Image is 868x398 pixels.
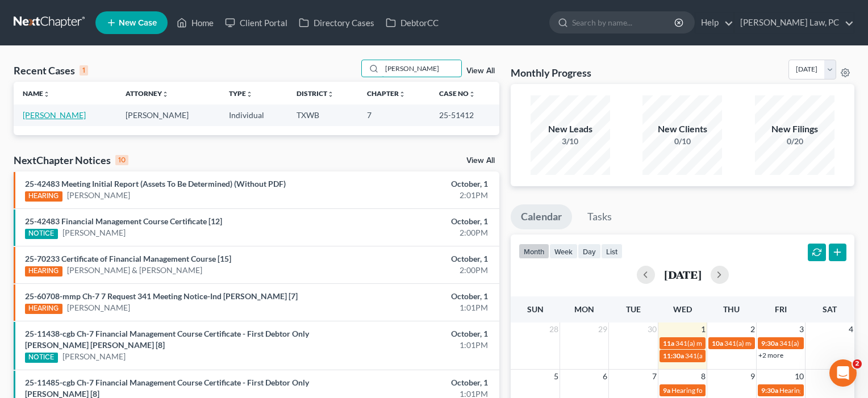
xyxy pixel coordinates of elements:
span: Tue [626,304,641,314]
div: NOTICE [25,229,58,239]
a: Chapterunfold_more [367,89,406,98]
div: New Leads [531,123,610,136]
a: [PERSON_NAME] [23,110,86,120]
a: 25-70233 Certificate of Financial Management Course [15] [25,254,231,263]
div: 2:00PM [341,265,488,276]
a: Help [695,12,733,33]
td: TXWB [287,104,358,125]
button: list [601,244,623,259]
div: 1 [80,65,88,76]
span: 341(a) meeting for [PERSON_NAME] [685,351,795,360]
a: [PERSON_NAME] [67,190,130,201]
span: Sat [823,304,837,314]
i: unfold_more [469,91,475,98]
iframe: Intercom live chat [829,359,857,387]
td: Individual [220,104,287,125]
div: HEARING [25,266,62,276]
div: 1:01PM [341,340,488,351]
span: 3 [798,322,805,336]
span: New Case [119,19,157,27]
div: Recent Cases [14,64,88,77]
a: View All [466,157,495,165]
span: 9a [663,386,670,395]
div: 3/10 [531,136,610,147]
span: 29 [597,322,608,336]
i: unfold_more [43,91,50,98]
a: Home [171,12,219,33]
span: 28 [548,322,560,336]
a: View All [466,67,495,75]
a: 25-42483 Financial Management Course Certificate [12] [25,216,222,226]
span: 1 [700,322,707,336]
button: month [519,244,549,259]
span: 11a [663,339,674,347]
a: [PERSON_NAME] [62,227,126,238]
i: unfold_more [399,91,406,98]
div: NextChapter Notices [14,153,128,167]
div: 0/10 [642,136,722,147]
span: 9 [749,370,756,383]
a: Calendar [511,204,572,229]
a: [PERSON_NAME] Law, PC [735,12,854,33]
a: Nameunfold_more [23,89,50,98]
span: Hearing for [PERSON_NAME] & [PERSON_NAME] [671,386,820,395]
span: 8 [700,370,707,383]
div: NOTICE [25,353,58,363]
div: New Filings [755,123,834,136]
a: [PERSON_NAME] [67,302,130,313]
td: 25-51412 [430,104,499,125]
div: October, 1 [341,216,488,227]
div: October, 1 [341,291,488,302]
td: [PERSON_NAME] [116,104,219,125]
a: Districtunfold_more [297,89,334,98]
span: 6 [602,370,608,383]
h3: Monthly Progress [511,66,591,79]
a: 25-60708-mmp Ch-7 7 Request 341 Meeting Notice-Ind [PERSON_NAME] [7] [25,291,298,301]
a: [PERSON_NAME] & [PERSON_NAME] [67,265,202,276]
a: Attorneyunfold_more [126,89,169,98]
a: +2 more [758,351,783,359]
div: October, 1 [341,253,488,265]
div: October, 1 [341,178,488,190]
a: Typeunfold_more [229,89,253,98]
span: 9:30a [761,339,778,347]
i: unfold_more [246,91,253,98]
a: Directory Cases [293,12,380,33]
span: Mon [574,304,594,314]
i: unfold_more [162,91,169,98]
span: 5 [553,370,560,383]
span: Thu [723,304,740,314]
div: 2:01PM [341,190,488,201]
span: 2 [853,359,862,368]
div: 1:01PM [341,302,488,313]
span: Wed [673,304,692,314]
span: 2 [749,322,756,336]
div: New Clients [642,123,722,136]
span: 30 [646,322,658,336]
span: 10a [712,339,723,347]
button: day [578,244,601,259]
div: HEARING [25,191,62,202]
div: 0/20 [755,136,834,147]
div: October, 1 [341,377,488,388]
span: 4 [848,322,854,336]
span: Fri [775,304,787,314]
div: October, 1 [341,328,488,340]
a: [PERSON_NAME] [62,351,126,362]
i: unfold_more [327,91,334,98]
a: Tasks [577,204,622,229]
a: Client Portal [219,12,293,33]
button: week [549,244,578,259]
span: 10 [794,370,805,383]
div: 10 [115,155,128,165]
input: Search by name... [382,60,461,77]
a: Case Nounfold_more [439,89,475,98]
span: Sun [527,304,544,314]
span: 341(a) meeting for [PERSON_NAME] [675,339,785,347]
input: Search by name... [572,12,676,33]
div: 2:00PM [341,227,488,238]
div: HEARING [25,304,62,314]
td: 7 [358,104,430,125]
a: 25-11438-cgb Ch-7 Financial Management Course Certificate - First Debtor Only [PERSON_NAME] [PERS... [25,329,309,350]
h2: [DATE] [664,269,702,280]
